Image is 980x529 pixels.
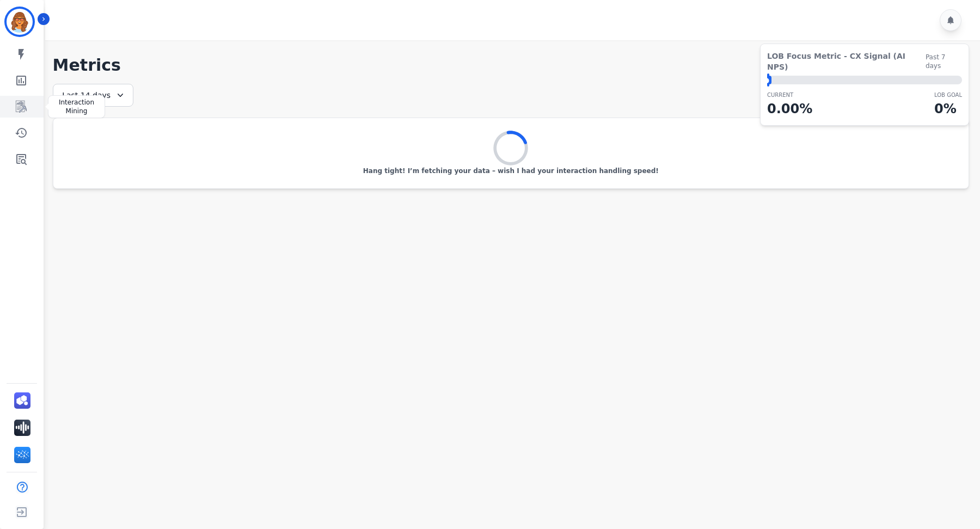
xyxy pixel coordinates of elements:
[934,91,962,99] p: LOB Goal
[53,56,969,75] h1: Metrics
[926,53,962,70] span: Past 7 days
[767,76,771,84] div: ⬤
[53,84,133,107] div: Last 14 days
[767,91,812,99] p: CURRENT
[7,9,33,35] img: Bordered avatar
[767,99,812,119] p: 0.00 %
[363,167,659,175] p: Hang tight! I’m fetching your data – wish I had your interaction handling speed!
[934,99,962,119] p: 0 %
[767,51,926,72] span: LOB Focus Metric - CX Signal (AI NPS)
